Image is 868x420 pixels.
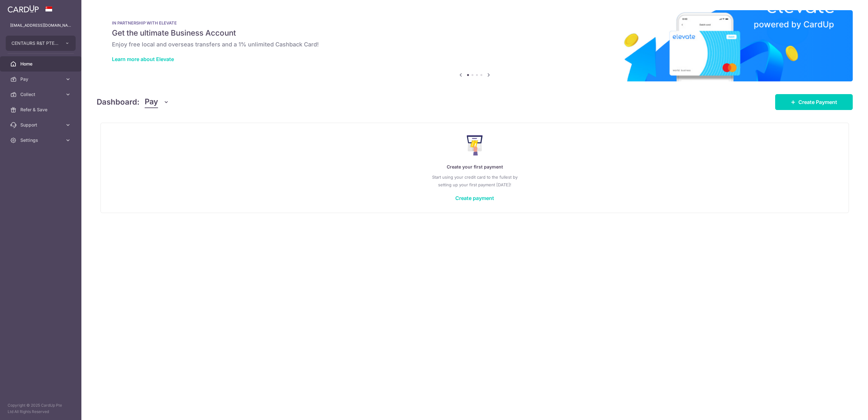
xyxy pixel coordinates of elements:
p: Create your first payment [114,163,836,171]
span: Refer & Save [20,107,62,113]
span: Settings [20,137,62,143]
span: Pay [20,76,62,82]
button: CENTAURS R&T PTE. LTD. [6,36,76,51]
h4: Dashboard: [97,96,140,108]
a: Create payment [455,195,494,201]
iframe: Opens a widget where you can find more information [827,401,862,417]
img: Renovation banner [97,10,853,81]
h6: Enjoy free local and overseas transfers and a 1% unlimited Cashback Card! [112,41,837,48]
img: Make Payment [467,135,483,155]
h5: Get the ultimate Business Account [112,28,837,38]
button: Pay [145,96,169,108]
span: Create Payment [798,98,837,106]
a: Learn more about Elevate [112,56,174,62]
span: CENTAURS R&T PTE. LTD. [11,40,59,46]
a: Create Payment [775,94,853,110]
span: Support [20,122,62,128]
img: CardUp [8,5,39,13]
span: Home [20,61,62,67]
p: [EMAIL_ADDRESS][DOMAIN_NAME] [10,22,71,29]
span: Collect [20,91,62,98]
span: Pay [145,96,158,108]
p: Start using your credit card to the fullest by setting up your first payment [DATE]! [114,173,836,189]
p: IN PARTNERSHIP WITH ELEVATE [112,20,837,25]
